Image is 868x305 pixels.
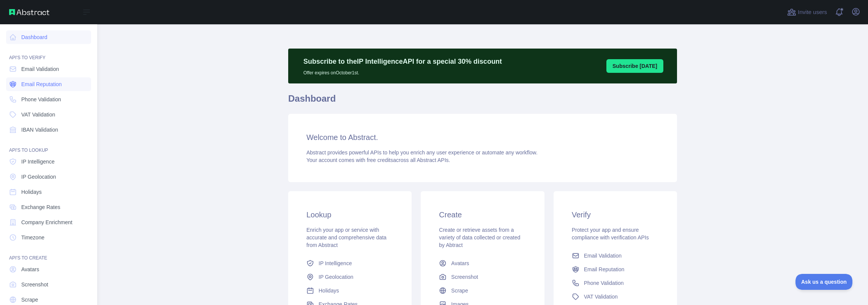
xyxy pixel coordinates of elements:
[303,284,396,297] a: Holidays
[451,287,468,294] span: Scrape
[21,203,60,211] span: Exchange Rates
[798,8,827,17] span: Invite users
[786,6,829,18] button: Invite users
[21,234,44,241] span: Timezone
[6,263,91,276] a: Avatars
[21,266,39,273] span: Avatars
[319,259,352,267] span: IP Intelligence
[6,185,91,199] a: Holidays
[6,170,91,184] a: IP Geolocation
[303,270,396,284] a: IP Geolocation
[6,123,91,137] a: IBAN Validation
[6,200,91,214] a: Exchange Rates
[319,287,339,294] span: Holidays
[6,246,91,261] div: API'S TO CREATE
[21,126,58,134] span: IBAN Validation
[21,111,55,118] span: VAT Validation
[303,256,396,270] a: IP Intelligence
[6,231,91,244] a: Timezone
[306,157,450,163] span: Your account comes with across all Abstract APIs.
[795,274,853,290] iframe: Toggle Customer Support
[21,80,62,88] span: Email Reputation
[436,284,529,297] a: Scrape
[439,227,520,248] span: Create or retrieve assets from a variety of data collected or created by Abtract
[6,62,91,76] a: Email Validation
[6,138,91,153] div: API'S TO LOOKUP
[451,259,469,267] span: Avatars
[306,149,538,156] span: Abstract provides powerful APIs to help you enrich any user experience or automate any workflow.
[439,209,526,220] h3: Create
[436,270,529,284] a: Screenshot
[306,227,387,248] span: Enrich your app or service with accurate and comprehensive data from Abstract
[306,132,659,143] h3: Welcome to Abstract.
[21,281,48,288] span: Screenshot
[21,96,61,103] span: Phone Validation
[6,77,91,91] a: Email Reputation
[367,157,393,163] span: free credits
[572,209,659,220] h3: Verify
[6,93,91,106] a: Phone Validation
[584,293,618,300] span: VAT Validation
[306,209,393,220] h3: Lookup
[21,296,38,303] span: Scrape
[569,249,662,263] a: Email Validation
[21,173,56,181] span: IP Geolocation
[6,155,91,168] a: IP Intelligence
[303,67,502,76] p: Offer expires on October 1st.
[451,273,478,281] span: Screenshot
[6,108,91,121] a: VAT Validation
[288,93,677,111] h1: Dashboard
[21,188,42,196] span: Holidays
[436,256,529,270] a: Avatars
[569,263,662,276] a: Email Reputation
[303,56,502,67] p: Subscribe to the IP Intelligence API for a special 30 % discount
[21,158,55,165] span: IP Intelligence
[569,276,662,290] a: Phone Validation
[606,59,663,73] button: Subscribe [DATE]
[6,278,91,291] a: Screenshot
[572,227,649,241] span: Protect your app and ensure compliance with verification APIs
[584,266,625,273] span: Email Reputation
[319,273,354,281] span: IP Geolocation
[584,279,624,287] span: Phone Validation
[6,46,91,61] div: API'S TO VERIFY
[6,30,91,44] a: Dashboard
[21,219,73,226] span: Company Enrichment
[584,252,622,259] span: Email Validation
[569,290,662,303] a: VAT Validation
[9,9,49,15] img: Abstract API
[6,215,91,229] a: Company Enrichment
[21,65,59,73] span: Email Validation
